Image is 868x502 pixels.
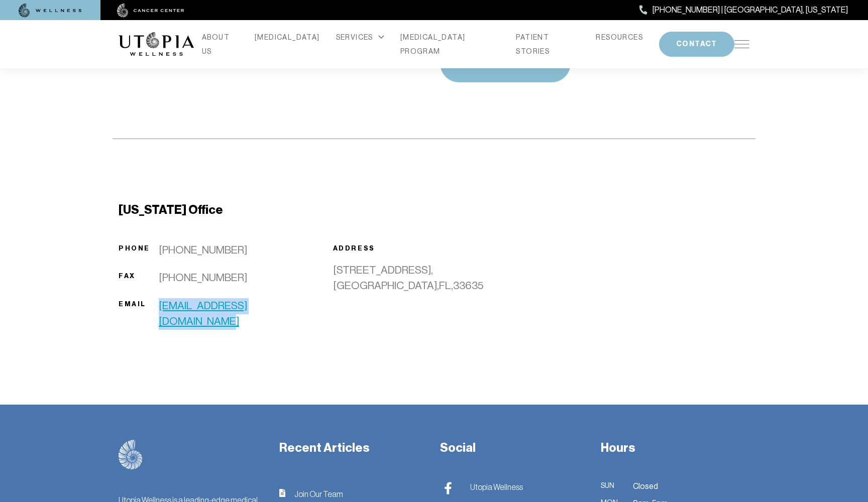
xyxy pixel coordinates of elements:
a: [PHONE_NUMBER] | [GEOGRAPHIC_DATA], [US_STATE] [639,4,848,17]
a: Utopia Wellness Utopia Wellness [440,480,581,494]
a: [STREET_ADDRESS],[GEOGRAPHIC_DATA],FL,33635 [333,263,535,294]
h3: [US_STATE] Office [119,202,749,218]
div: [PHONE_NUMBER] [159,270,247,286]
div: [STREET_ADDRESS], [GEOGRAPHIC_DATA], FL, 33635 [333,263,434,294]
span: Email [119,298,159,330]
h3: Recent Articles [279,440,428,456]
img: cancer center [117,4,184,18]
span: Closed [633,480,658,493]
a: ABOUT US [202,30,239,58]
a: RESOURCES [596,30,643,44]
span: Sun [601,480,621,493]
img: Utopia Wellness [440,482,456,494]
a: [PHONE_NUMBER] [159,242,247,259]
span: [PHONE_NUMBER] | [GEOGRAPHIC_DATA], [US_STATE] [653,4,848,17]
img: logo [119,32,194,56]
img: icon-hamburger [734,40,749,48]
span: Phone [119,242,159,259]
a: [MEDICAL_DATA] PROGRAM [400,30,500,58]
h3: Social [440,440,589,456]
div: SERVICES [336,30,384,44]
a: PATIENT STORIES [516,30,580,58]
a: [EMAIL_ADDRESS][DOMAIN_NAME] [159,298,321,330]
img: wellness [19,4,82,18]
img: logo [119,440,143,470]
div: Address [333,242,535,255]
span: Fax [119,270,159,286]
span: Join Our Team [294,488,343,500]
h3: Hours [601,440,749,456]
button: CONTACT [659,32,734,57]
a: [MEDICAL_DATA] [255,30,320,44]
a: iconJoin Our Team [279,488,428,500]
span: Utopia Wellness [470,481,523,493]
img: icon [279,489,285,497]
